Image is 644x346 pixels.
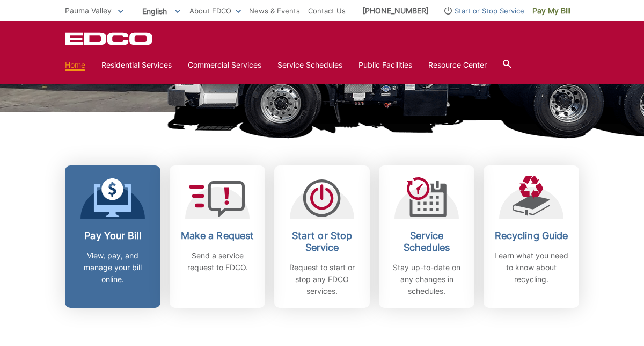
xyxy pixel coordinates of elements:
[189,5,241,17] a: About EDCO
[387,230,466,254] h2: Service Schedules
[249,5,300,17] a: News & Events
[65,59,85,71] a: Home
[308,5,346,17] a: Contact Us
[277,59,342,71] a: Service Schedules
[282,230,362,254] h2: Start or Stop Service
[178,250,257,273] p: Send a service request to EDCO.
[65,32,154,45] a: EDCD logo. Return to the homepage.
[65,165,160,308] a: Pay Your Bill View, pay, and manage your bill online.
[532,5,570,17] span: Pay My Bill
[101,59,172,71] a: Residential Services
[379,165,474,308] a: Service Schedules Stay up-to-date on any changes in schedules.
[134,2,188,20] span: English
[387,262,466,297] p: Stay up-to-date on any changes in schedules.
[73,230,152,242] h2: Pay Your Bill
[73,250,152,285] p: View, pay, and manage your bill online.
[188,59,261,71] a: Commercial Services
[178,230,257,242] h2: Make a Request
[170,165,265,308] a: Make a Request Send a service request to EDCO.
[65,6,112,15] span: Pauma Valley
[282,262,362,297] p: Request to start or stop any EDCO services.
[358,59,412,71] a: Public Facilities
[428,59,487,71] a: Resource Center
